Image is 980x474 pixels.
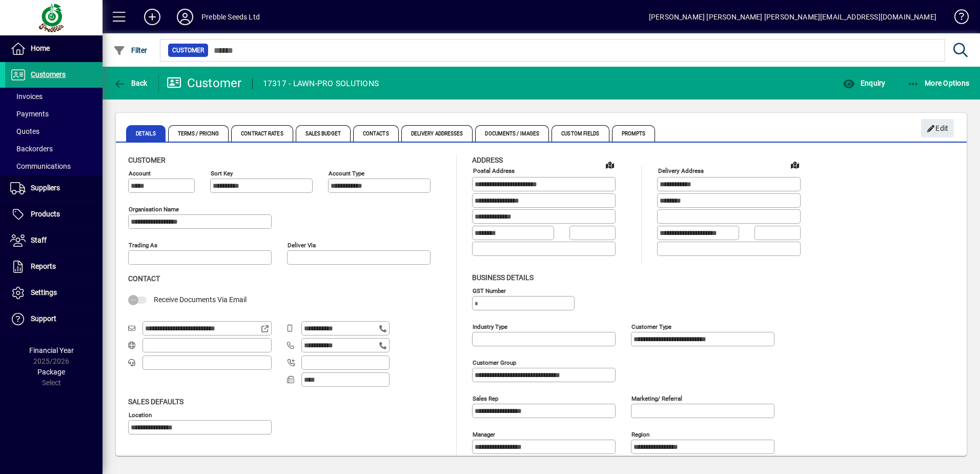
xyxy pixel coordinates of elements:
[129,242,157,249] mat-label: Trading as
[5,306,103,332] a: Support
[5,88,103,105] a: Invoices
[5,202,103,227] a: Products
[5,36,103,62] a: Home
[5,123,103,140] a: Quotes
[31,314,56,323] span: Support
[103,74,159,92] app-page-header-button: Back
[129,170,151,177] mat-label: Account
[927,120,949,137] span: Edit
[37,368,65,376] span: Package
[10,92,43,101] span: Invoices
[472,156,503,164] span: Address
[353,125,399,142] span: Contacts
[167,75,242,91] div: Customer
[31,210,60,218] span: Products
[5,254,103,280] a: Reports
[947,2,967,35] a: Knowledge Base
[29,346,74,354] span: Financial Year
[31,44,50,52] span: Home
[10,127,39,135] span: Quotes
[472,273,534,282] span: Business details
[5,228,103,253] a: Staff
[128,398,183,406] span: Sales defaults
[288,242,316,249] mat-label: Deliver via
[129,206,179,213] mat-label: Organisation name
[263,75,379,92] div: 17317 - LAWN-PRO SOLUTIONS
[631,394,682,402] mat-label: Marketing/ Referral
[113,46,148,54] span: Filter
[168,125,229,142] span: Terms / Pricing
[612,125,656,142] span: Prompts
[631,323,671,330] mat-label: Customer type
[787,156,803,173] a: View on map
[329,170,364,177] mat-label: Account Type
[31,184,60,192] span: Suppliers
[111,74,150,92] button: Back
[5,280,103,306] a: Settings
[296,125,351,142] span: Sales Budget
[231,125,293,142] span: Contract Rates
[172,45,204,55] span: Customer
[10,162,71,170] span: Communications
[31,70,66,78] span: Customers
[129,411,152,418] mat-label: Location
[31,262,56,270] span: Reports
[201,9,260,25] div: Prebble Seeds Ltd
[649,9,936,25] div: [PERSON_NAME] [PERSON_NAME] [PERSON_NAME][EMAIL_ADDRESS][DOMAIN_NAME]
[907,79,970,87] span: More Options
[31,288,57,297] span: Settings
[473,430,495,438] mat-label: Manager
[126,125,166,142] span: Details
[211,170,233,177] mat-label: Sort key
[10,145,53,153] span: Backorders
[631,430,649,438] mat-label: Region
[921,119,954,137] button: Edit
[136,8,169,26] button: Add
[5,105,103,123] a: Payments
[169,8,201,26] button: Profile
[401,125,473,142] span: Delivery Addresses
[5,140,103,157] a: Backorders
[473,394,498,402] mat-label: Sales rep
[111,41,150,60] button: Filter
[128,274,160,283] span: Contact
[10,110,49,118] span: Payments
[128,156,166,164] span: Customer
[5,175,103,201] a: Suppliers
[31,236,47,244] span: Staff
[5,157,103,175] a: Communications
[154,295,247,304] span: Receive Documents Via Email
[113,79,148,87] span: Back
[840,74,888,92] button: Enquiry
[475,125,549,142] span: Documents / Images
[552,125,609,142] span: Custom Fields
[843,79,885,87] span: Enquiry
[602,156,618,173] a: View on map
[473,323,507,330] mat-label: Industry type
[473,287,506,294] mat-label: GST Number
[473,359,516,366] mat-label: Customer group
[905,74,972,92] button: More Options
